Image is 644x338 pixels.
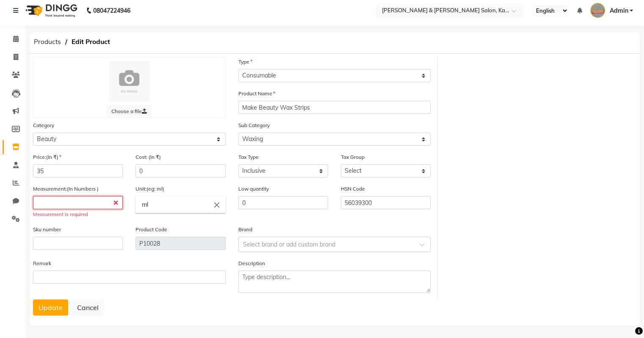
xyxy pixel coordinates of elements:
[609,6,628,15] span: Admin
[135,185,164,193] label: Unit:(eg: ml)
[212,200,221,209] i: Close
[135,226,167,233] label: Product Code
[30,34,65,50] span: Products
[67,34,114,50] span: Edit Product
[341,185,365,193] label: HSN Code
[135,153,161,161] label: Cost: (In ₹)
[238,260,265,267] label: Description
[135,237,225,250] input: Leave empty to Autogenerate
[109,61,149,102] img: Cinque Terre
[33,260,51,267] label: Remark
[33,122,54,129] label: Category
[33,226,61,233] label: Sku number
[33,211,123,218] div: Measurement is required
[33,299,68,316] button: Update
[238,58,252,66] label: Type
[106,105,152,118] label: Choose a file
[341,153,365,161] label: Tax Group
[72,299,104,316] button: Cancel
[238,226,252,233] label: Brand
[238,90,275,97] label: Product Name
[238,153,259,161] label: Tax Type
[33,153,61,161] label: Price:(In ₹)
[33,185,99,193] label: Measurement:(In Numbers )
[238,122,270,129] label: Sub Category
[238,185,269,193] label: Low quantity
[590,3,605,18] img: Admin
